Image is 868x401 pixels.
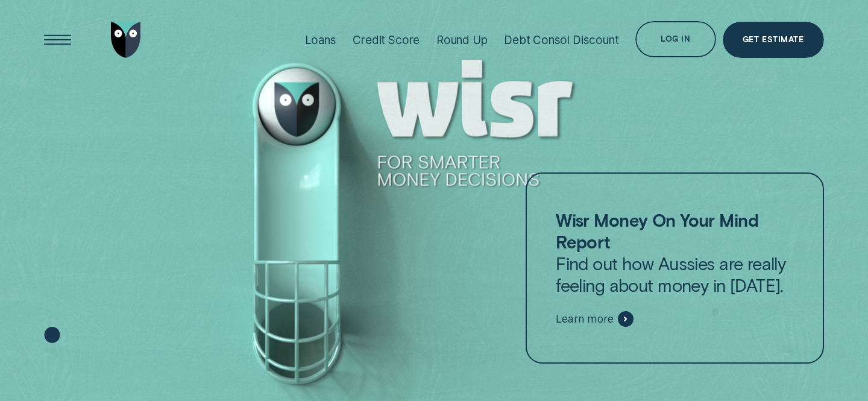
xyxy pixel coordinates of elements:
div: Round Up [436,33,488,47]
a: Get Estimate [723,22,824,58]
div: Loans [305,33,336,47]
div: Credit Score [353,33,420,47]
button: Log in [635,21,715,57]
button: Open Menu [40,22,76,58]
span: Learn more [556,312,613,326]
a: Wisr Money On Your Mind ReportFind out how Aussies are really feeling about money in [DATE].Learn... [526,172,823,364]
div: Debt Consol Discount [504,33,618,47]
img: Wisr [111,22,141,58]
strong: Wisr Money On Your Mind Report [556,209,758,252]
p: Find out how Aussies are really feeling about money in [DATE]. [556,209,793,296]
